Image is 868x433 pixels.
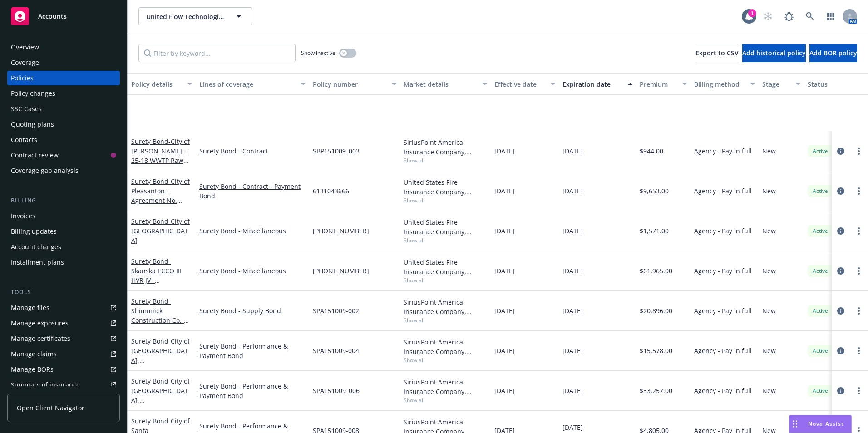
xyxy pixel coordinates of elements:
[313,186,349,196] span: 6131043666
[562,266,583,276] span: [DATE]
[131,217,190,245] a: Surety Bond
[835,345,846,356] a: circleInformation
[7,362,120,377] a: Manage BORs
[853,305,864,316] a: more
[11,316,69,330] div: Manage exposures
[640,346,672,355] span: $15,578.00
[853,266,864,276] a: more
[809,49,857,57] span: Add BOR policy
[690,73,759,95] button: Billing method
[694,226,752,236] span: Agency - Pay in full
[7,240,120,254] a: Account charges
[835,305,846,316] a: circleInformation
[199,266,306,276] a: Surety Bond - Miscellaneous
[562,346,583,355] span: [DATE]
[853,186,864,197] a: more
[811,147,829,155] span: Active
[404,177,487,197] div: United States Fire Insurance Company, [PERSON_NAME] & [PERSON_NAME] ([GEOGRAPHIC_DATA])
[835,186,846,197] a: circleInformation
[313,79,386,89] div: Policy number
[11,117,54,132] div: Quoting plans
[494,266,515,276] span: [DATE]
[494,79,545,89] div: Effective date
[11,240,61,254] div: Account charges
[199,306,306,315] a: Surety Bond - Supply Bond
[694,306,752,315] span: Agency - Pay in full
[640,386,672,395] span: $33,257.00
[742,49,806,57] span: Add historical policy
[404,79,477,89] div: Market details
[780,7,798,25] a: Report a Bug
[562,306,583,315] span: [DATE]
[835,146,846,157] a: circleInformation
[404,396,487,404] span: Show all
[131,137,190,184] a: Surety Bond
[491,73,559,95] button: Effective date
[762,306,776,315] span: New
[789,415,852,433] button: Nova Assist
[811,387,829,395] span: Active
[404,236,487,244] span: Show all
[640,226,669,236] span: $1,571.00
[762,226,776,236] span: New
[404,356,487,364] span: Show all
[131,297,184,334] a: Surety Bond
[11,71,34,85] div: Policies
[11,255,64,270] div: Installment plans
[7,288,120,297] div: Tools
[835,385,846,396] a: circleInformation
[11,331,70,346] div: Manage certificates
[562,146,583,156] span: [DATE]
[11,300,49,315] div: Manage files
[789,415,801,433] div: Drag to move
[7,148,120,162] a: Contract review
[640,306,672,315] span: $20,896.00
[404,337,487,356] div: SiriusPoint America Insurance Company, SiriusPoint
[762,186,776,196] span: New
[808,420,844,428] span: Nova Assist
[11,133,37,147] div: Contacts
[7,117,120,132] a: Quoting plans
[835,266,846,276] a: circleInformation
[7,316,120,330] a: Manage exposures
[801,7,819,25] a: Search
[762,79,790,89] div: Stage
[853,345,864,356] a: more
[7,4,120,29] a: Accounts
[199,146,306,156] a: Surety Bond - Contract
[808,79,863,89] div: Status
[640,79,677,89] div: Premium
[695,49,739,57] span: Export to CSV
[742,44,806,62] button: Add historical policy
[11,86,55,101] div: Policy changes
[404,377,487,396] div: SiriusPoint America Insurance Company, SiriusPoint
[309,73,400,95] button: Policy number
[404,197,487,204] span: Show all
[494,346,515,355] span: [DATE]
[694,186,752,196] span: Agency - Pay in full
[11,224,57,239] div: Billing updates
[762,146,776,156] span: New
[559,73,636,95] button: Expiration date
[404,138,487,157] div: SiriusPoint America Insurance Company, SiriusPoint
[11,209,35,223] div: Invoices
[7,331,120,346] a: Manage certificates
[7,71,120,85] a: Policies
[131,337,190,393] a: Surety Bond
[131,377,190,433] a: Surety Bond
[7,378,120,392] a: Summary of insurance
[811,267,829,275] span: Active
[11,55,39,70] div: Coverage
[494,186,515,196] span: [DATE]
[11,148,59,162] div: Contract review
[853,226,864,236] a: more
[131,217,190,245] span: - City of [GEOGRAPHIC_DATA]
[811,347,829,355] span: Active
[313,306,359,315] span: SPA151009-002
[762,266,776,276] span: New
[128,73,196,95] button: Policy details
[694,386,752,395] span: Agency - Pay in full
[7,224,120,239] a: Billing updates
[562,226,583,236] span: [DATE]
[695,44,739,62] button: Export to CSV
